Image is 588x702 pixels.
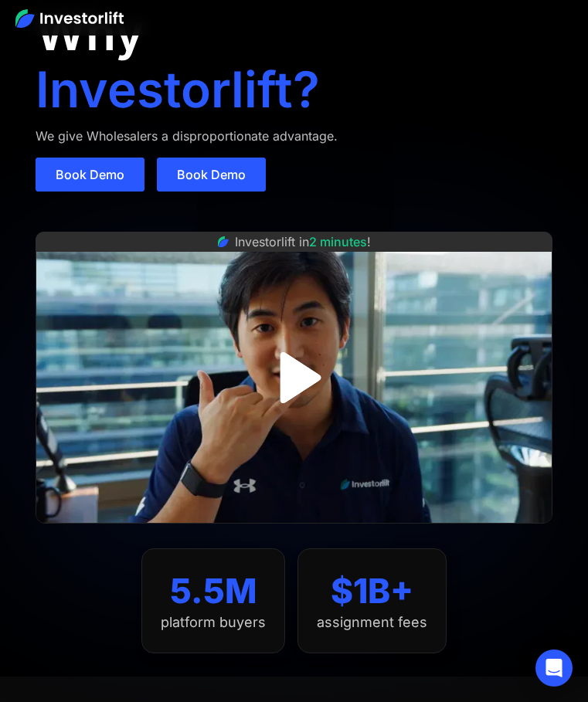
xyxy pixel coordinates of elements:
[248,331,341,424] a: open lightbox
[161,614,266,631] div: platform buyers
[170,571,257,612] div: 5.5M
[157,158,266,192] a: Book Demo
[36,127,338,145] div: We give Wholesalers a disproportionate advantage.
[36,158,144,192] a: Book Demo
[36,65,320,114] h1: Investorlift?
[535,649,573,687] div: Open Intercom Messenger
[331,571,413,612] div: $1B+
[235,232,371,251] div: Investorlift in !
[309,234,367,249] span: 2 minutes
[317,614,427,631] div: assignment fees
[36,8,144,57] h1: Why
